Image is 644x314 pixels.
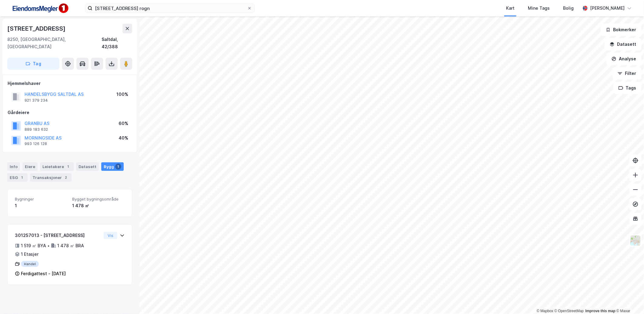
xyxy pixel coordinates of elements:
div: 993 126 128 [25,141,47,146]
button: Tag [7,58,59,70]
div: Ferdigattest - [DATE] [21,270,66,277]
button: Datasett [605,38,642,50]
div: ESG [7,173,28,182]
button: Analyse [606,53,642,65]
div: 921 379 234 [25,98,48,103]
div: • [47,243,50,248]
div: Info [7,162,20,171]
div: Kontrollprogram for chat [614,285,644,314]
div: 100% [116,91,128,98]
iframe: Chat Widget [614,285,644,314]
div: Bolig [563,5,574,12]
div: Gårdeiere [8,109,132,116]
div: Mine Tags [528,5,550,12]
div: 1 Etasjer [21,251,39,258]
div: Eiere [22,162,38,171]
a: Improve this map [585,309,615,313]
div: 889 183 632 [25,127,48,132]
button: Tags [613,82,642,94]
div: 1 519 ㎡ BYA [21,242,46,249]
button: Vis [104,232,117,239]
div: 301257013 - [STREET_ADDRESS] [15,232,101,239]
div: 1 [19,174,25,181]
div: Bygg [101,162,124,171]
div: 1 [115,164,121,170]
img: Z [630,235,641,246]
div: Transaksjoner [30,173,72,182]
div: Hjemmelshaver [8,80,132,87]
div: 1 [15,202,67,209]
div: 1 478 ㎡ [72,202,125,209]
div: 2 [63,174,69,181]
img: F4PB6Px+NJ5v8B7XTbfpPpyloAAAAASUVORK5CYII= [10,2,70,15]
button: Bokmerker [601,24,642,36]
div: [PERSON_NAME] [590,5,625,12]
div: Kart [506,5,515,12]
div: 40% [119,134,128,142]
span: Bygninger [15,197,67,202]
div: 1 478 ㎡ BRA [57,242,84,249]
a: OpenStreetMap [555,309,584,313]
input: Søk på adresse, matrikkel, gårdeiere, leietakere eller personer [92,4,247,13]
div: Datasett [76,162,99,171]
a: Mapbox [537,309,553,313]
button: Filter [612,67,642,79]
span: Bygget bygningsområde [72,197,125,202]
div: Leietakere [40,162,74,171]
div: [STREET_ADDRESS] [7,24,67,33]
div: Saltdal, 42/388 [102,36,132,50]
div: 1 [65,164,71,170]
div: 8250, [GEOGRAPHIC_DATA], [GEOGRAPHIC_DATA] [7,36,102,50]
div: 60% [119,120,128,127]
